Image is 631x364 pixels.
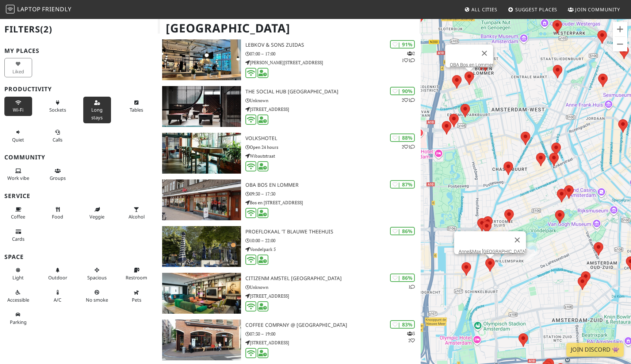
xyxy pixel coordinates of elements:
[11,213,25,220] span: Coffee
[162,133,241,174] img: Volkshotel
[245,339,421,346] p: [STREET_ADDRESS]
[162,86,241,127] img: The Social Hub Amsterdam City
[245,246,421,253] p: Vondelpark 5
[4,286,32,306] button: Accessible
[4,154,153,161] h3: Community
[575,6,620,13] span: Join Community
[89,213,104,220] span: Veggie
[132,297,141,303] span: Pet friendly
[4,204,32,223] button: Coffee
[87,274,107,281] span: Spacious
[44,264,72,283] button: Outdoor
[7,297,29,303] span: Accessible
[390,227,415,235] div: | 86%
[44,204,72,223] button: Food
[613,22,627,36] button: Zoom in
[158,133,421,174] a: Volkshotel | 88% 21 Volkshotel Open 24 hours Wibautstraat
[390,180,415,189] div: | 87%
[83,264,111,283] button: Spacious
[613,37,627,51] button: Zoom out
[476,44,493,62] button: Close
[408,283,415,290] p: 1
[390,87,415,95] div: | 90%
[402,50,415,64] p: 2 1 1
[158,273,421,314] a: citizenM Amstel Amsterdam | 86% 1 citizenM Amstel [GEOGRAPHIC_DATA] Unknown [STREET_ADDRESS]
[162,179,241,220] img: OBA Bos en Lommer
[86,297,108,303] span: Smoke free
[53,136,62,143] span: Video/audio calls
[245,293,421,299] p: [STREET_ADDRESS]
[162,226,241,267] img: Proeflokaal 't Blauwe Theehuis
[245,229,421,235] h3: Proeflokaal 't Blauwe Theehuis
[245,106,421,113] p: [STREET_ADDRESS]
[129,213,145,220] span: Alcohol
[4,226,32,245] button: Cards
[123,97,150,116] button: Tables
[402,143,415,150] p: 2 1
[158,179,421,220] a: OBA Bos en Lommer | 87% OBA Bos en Lommer 09:30 – 17:30 Bos en [STREET_ADDRESS]
[12,236,24,242] span: Credit cards
[245,284,421,291] p: Unknown
[10,319,27,325] span: Parking
[390,274,415,282] div: | 86%
[4,193,153,200] h3: Service
[44,165,72,184] button: Groups
[17,5,41,13] span: Laptop
[158,320,421,360] a: Coffee Company @ Haarlemmerdijk | 83% 32 Coffee Company @ [GEOGRAPHIC_DATA] 07:30 – 19:00 [STREET...
[461,3,500,16] a: All Cities
[245,50,421,57] p: 07:00 – 17:00
[390,133,415,142] div: | 88%
[4,86,153,93] h3: Productivity
[12,274,24,281] span: Natural light
[158,226,421,267] a: Proeflokaal 't Blauwe Theehuis | 86% Proeflokaal 't Blauwe Theehuis 10:00 – 22:00 Vondelpark 5
[162,39,241,80] img: Lebkov & Sons Zuidas
[123,264,150,283] button: Restroom
[245,97,421,104] p: Unknown
[12,136,24,143] span: Quiet
[42,5,71,13] span: Friendly
[54,297,61,303] span: Air conditioned
[162,320,241,360] img: Coffee Company @ Haarlemmerdijk
[50,175,66,181] span: Group tables
[83,286,111,306] button: No smoke
[44,97,72,116] button: Sockets
[4,97,32,116] button: Wi-Fi
[13,107,23,113] span: Stable Wi-Fi
[245,135,421,142] h3: Volkshotel
[245,330,421,337] p: 07:30 – 19:00
[4,165,32,184] button: Work vibe
[49,107,66,113] span: Power sockets
[245,89,421,95] h3: The Social Hub [GEOGRAPHIC_DATA]
[162,273,241,314] img: citizenM Amstel Amsterdam
[459,249,526,254] a: Anne&Max [GEOGRAPHIC_DATA]
[245,59,421,66] p: [PERSON_NAME][STREET_ADDRESS]
[4,126,32,146] button: Quiet
[44,126,72,146] button: Calls
[565,3,623,16] a: Join Community
[48,274,67,281] span: Outdoor area
[158,86,421,127] a: The Social Hub Amsterdam City | 90% 21 The Social Hub [GEOGRAPHIC_DATA] Unknown [STREET_ADDRESS]
[7,175,29,181] span: People working
[6,3,72,16] a: LaptopFriendly LaptopFriendly
[245,237,421,244] p: 10:00 – 22:00
[471,6,497,13] span: All Cities
[450,62,493,67] a: OBA Bos en Lommer
[123,286,150,306] button: Pets
[160,18,419,38] h1: [GEOGRAPHIC_DATA]
[6,5,15,13] img: LaptopFriendly
[52,213,63,220] span: Food
[245,322,421,328] h3: Coffee Company @ [GEOGRAPHIC_DATA]
[4,253,153,260] h3: Space
[515,6,558,13] span: Suggest Places
[4,309,32,328] button: Parking
[91,107,103,120] span: Long stays
[44,286,72,306] button: A/C
[245,190,421,197] p: 09:30 – 17:30
[4,18,153,40] h2: Filters
[40,23,52,35] span: (2)
[4,264,32,283] button: Light
[390,320,415,329] div: | 83%
[245,275,421,282] h3: citizenM Amstel [GEOGRAPHIC_DATA]
[126,274,147,281] span: Restroom
[83,97,111,123] button: Long stays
